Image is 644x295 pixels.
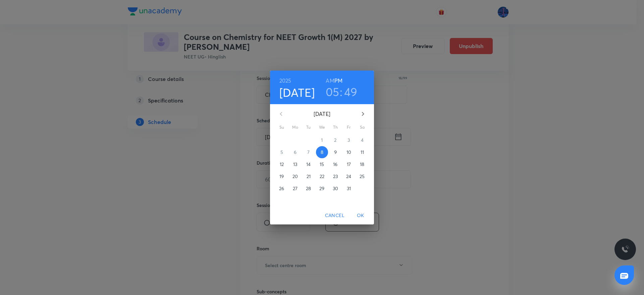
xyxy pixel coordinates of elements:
button: 10 [343,146,355,158]
h3: : [340,85,342,99]
button: 31 [343,182,355,195]
p: 23 [333,173,338,180]
p: 29 [319,185,324,192]
button: 2025 [279,76,291,85]
p: 27 [293,185,298,192]
p: 13 [293,161,297,168]
p: 9 [334,149,337,156]
button: 12 [276,158,288,170]
p: 25 [360,173,365,180]
p: 30 [333,185,338,192]
p: 21 [307,173,311,180]
span: Th [329,124,341,131]
p: 16 [333,161,337,168]
button: 28 [303,182,315,195]
p: 18 [360,161,364,168]
span: Sa [356,124,368,131]
button: 49 [344,85,358,99]
button: 22 [316,170,328,182]
p: 14 [306,161,311,168]
button: 20 [289,170,301,182]
p: 26 [279,185,284,192]
span: Tu [303,124,315,131]
p: 10 [346,149,351,156]
span: Fr [343,124,355,131]
p: 20 [292,173,298,180]
button: AM [326,76,334,85]
button: 14 [303,158,315,170]
button: 18 [356,158,368,170]
button: 8 [316,146,328,158]
span: OK [353,211,369,220]
p: 19 [279,173,284,180]
p: 11 [361,149,364,156]
button: 05 [326,85,339,99]
span: Cancel [325,211,344,220]
button: 17 [343,158,355,170]
button: 29 [316,182,328,195]
p: [DATE] [289,110,355,118]
p: 12 [280,161,284,168]
button: 15 [316,158,328,170]
button: OK [350,209,371,222]
span: We [316,124,328,131]
button: Cancel [322,209,347,222]
span: Mo [289,124,301,131]
button: PM [334,76,342,85]
p: 24 [346,173,351,180]
button: 25 [356,170,368,182]
button: 24 [343,170,355,182]
span: Su [276,124,288,131]
button: [DATE] [279,85,315,99]
button: 23 [329,170,341,182]
button: 19 [276,170,288,182]
p: 17 [347,161,351,168]
button: 9 [329,146,341,158]
p: 22 [320,173,324,180]
button: 16 [329,158,341,170]
button: 26 [276,182,288,195]
button: 27 [289,182,301,195]
button: 13 [289,158,301,170]
p: 15 [320,161,324,168]
button: 21 [303,170,315,182]
button: 30 [329,182,341,195]
p: 8 [321,149,323,156]
p: 28 [306,185,311,192]
p: 31 [347,185,351,192]
button: 11 [356,146,368,158]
